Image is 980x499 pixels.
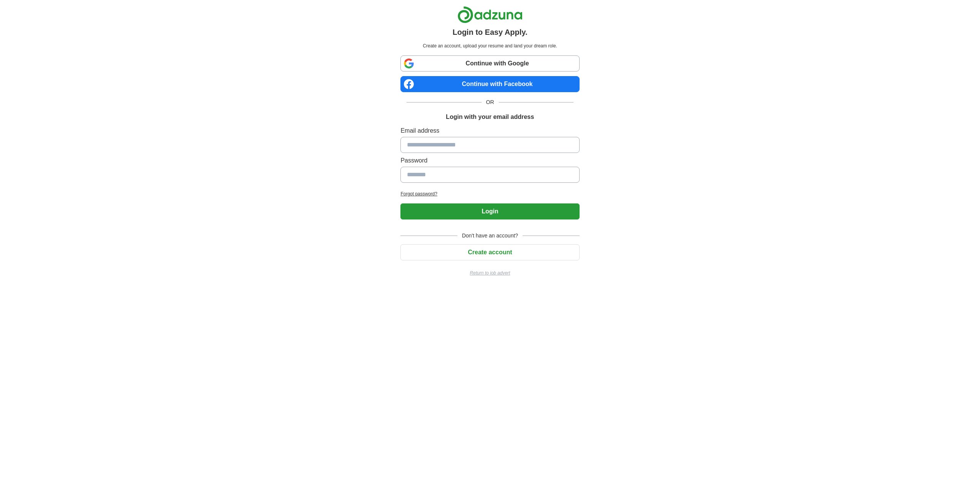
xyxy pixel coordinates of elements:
[400,270,579,276] a: Return to job advert
[457,232,523,240] span: Don't have an account?
[400,244,579,260] button: Create account
[402,42,578,49] p: Create an account, upload your resume and land your dream role.
[457,6,523,23] img: Adzuna logo
[482,98,499,106] span: OR
[400,55,579,72] a: Continue with Google
[400,156,579,165] label: Password
[446,112,534,122] h1: Login with your email address
[400,126,579,135] label: Email address
[452,26,528,38] h1: Login to Easy Apply.
[400,76,579,92] a: Continue with Facebook
[400,249,579,255] a: Create account
[400,203,579,219] button: Login
[400,190,579,197] a: Forgot password?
